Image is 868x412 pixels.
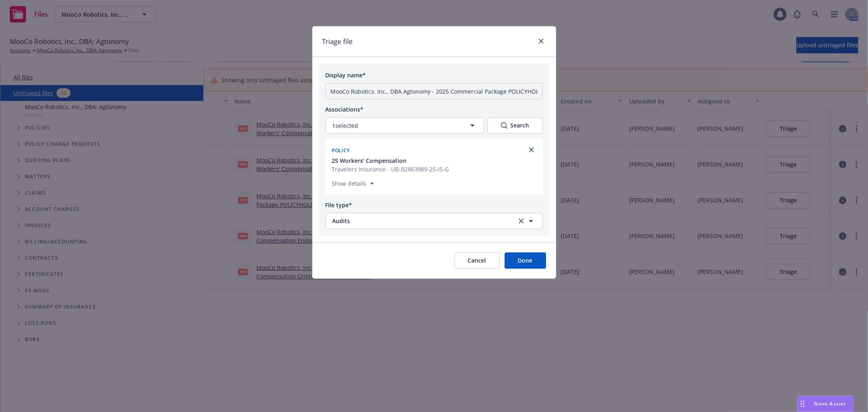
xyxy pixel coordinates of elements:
[332,121,359,130] span: 1 selected
[516,216,526,226] a: clear selection
[329,179,377,188] button: Show details
[488,117,543,134] button: SearchSearch
[332,217,507,225] span: Audits
[322,36,353,47] h1: Triage file
[797,396,853,412] button: Nova Assist
[505,252,546,269] button: Done
[326,105,364,113] span: Associations*
[332,165,449,173] span: Travelers Insurance - UB-B2863989-25-I5-G
[798,396,808,412] div: Drag to move
[332,147,350,154] span: Policy
[332,156,407,165] span: 25 Workers' Compensation
[326,71,366,79] span: Display name*
[814,400,846,407] span: Nova Assist
[326,83,543,99] input: Add display name here...
[536,36,546,46] a: close
[332,156,449,165] button: 25 Workers' Compensation
[527,145,536,155] a: close
[326,201,352,209] span: File type*
[501,121,529,129] div: Search
[326,117,484,134] button: 1selected
[501,122,507,129] svg: Search
[455,252,500,269] button: Cancel
[326,213,543,229] button: Auditsclear selection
